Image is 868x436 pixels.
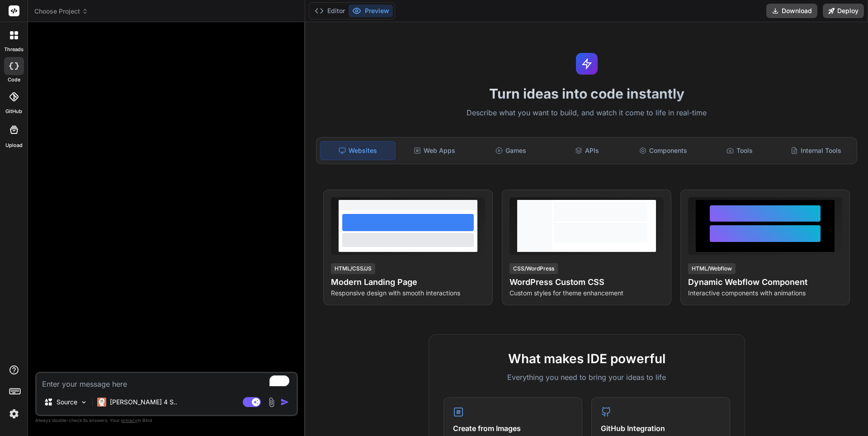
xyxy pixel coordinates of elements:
button: Deploy [823,4,864,18]
p: Describe what you want to build, and watch it come to life in real-time [311,107,863,119]
h4: WordPress Custom CSS [509,276,664,289]
div: HTML/Webflow [688,263,736,274]
img: attachment [266,397,277,408]
label: code [8,76,20,84]
div: CSS/WordPress [509,263,558,274]
img: settings [6,406,22,422]
p: [PERSON_NAME] 4 S.. [110,398,177,407]
img: Claude 4 Sonnet [97,398,106,407]
h4: Create from Images [453,423,573,434]
div: Web Apps [397,141,472,160]
img: Pick Models [80,398,88,406]
h4: Modern Landing Page [331,276,485,289]
div: Games [474,141,548,160]
label: threads [4,46,24,53]
div: Components [626,141,701,160]
button: Editor [311,5,349,17]
button: Preview [349,5,393,17]
h4: Dynamic Webflow Component [688,276,842,289]
textarea: To enrich screen reader interactions, please activate Accessibility in Grammarly extension settings [37,373,297,389]
p: Custom styles for theme enhancement [509,289,664,298]
div: HTML/CSS/JS [331,263,375,274]
img: icon [280,398,289,407]
button: Download [766,4,817,18]
span: privacy [121,417,137,423]
span: Choose Project [34,7,88,16]
label: GitHub [5,108,22,115]
p: Everything you need to bring your ideas to life [443,372,730,383]
p: Interactive components with animations [688,289,842,298]
p: Source [57,398,77,407]
div: Tools [703,141,777,160]
label: Upload [5,142,23,149]
h2: What makes IDE powerful [443,349,730,368]
div: APIs [550,141,624,160]
div: Websites [320,141,396,160]
p: Always double-check its answers. Your in Bind [35,416,298,425]
div: Internal Tools [778,141,853,160]
h1: Turn ideas into code instantly [311,85,863,102]
p: Responsive design with smooth interactions [331,289,485,298]
h4: GitHub Integration [601,423,721,434]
